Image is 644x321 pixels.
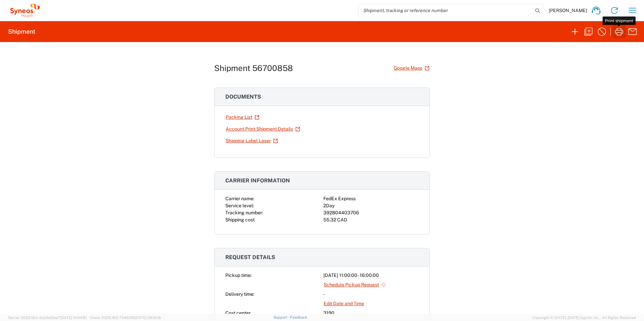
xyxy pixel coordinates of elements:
[290,315,307,319] a: Feedback
[225,111,260,123] a: Packing List
[225,273,252,278] span: Pickup time:
[323,291,419,298] div: -
[214,63,293,73] h1: Shipment 56700858
[225,210,263,215] span: Tracking number:
[323,298,364,310] a: Edit Date and Time
[393,62,430,74] a: Google Maps
[225,291,254,297] span: Delivery time:
[323,310,419,317] div: 3190
[225,94,261,100] span: Documents
[90,316,161,320] span: Client: 2025.18.0-7346316
[323,195,419,202] div: FedEx Express
[60,316,87,320] span: [DATE] 10:04:51
[225,217,255,222] span: Shipping cost
[225,135,278,147] a: Shipping Label Laser
[532,315,636,321] span: Copyright © [DATE]-[DATE] Agistix Inc., All Rights Reserved
[225,203,254,208] span: Service level:
[273,315,290,319] a: Support
[323,279,386,291] a: Schedule Pickup Request
[225,254,275,260] span: Request details
[225,196,254,201] span: Carrier name:
[323,272,419,279] div: [DATE] 11:00:00 - 16:00:00
[225,123,300,135] a: Account Print Shipment Details
[225,177,290,184] span: Carrier information
[323,209,419,216] div: 392804403706
[323,202,419,209] div: 2Day
[135,316,161,320] span: [DATE] 08:10:16
[358,4,533,17] input: Shipment, tracking or reference number
[8,28,35,36] h2: Shipment
[8,316,87,320] span: Server: 2025.18.0-daa1fe12ee7
[323,216,419,223] div: 55.32 CAD
[225,310,251,316] span: Cost center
